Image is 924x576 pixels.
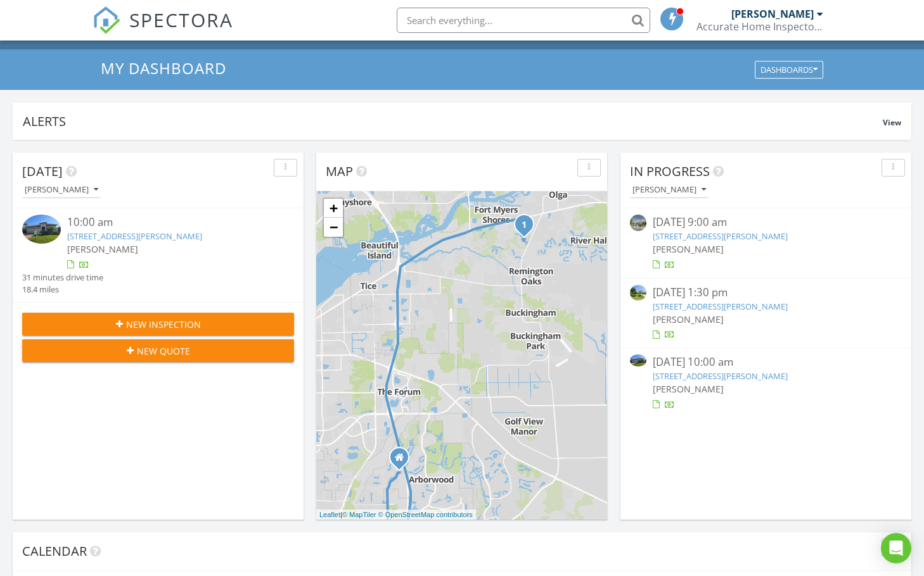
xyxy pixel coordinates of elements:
input: Search everything... [397,8,650,33]
a: Zoom in [324,199,343,218]
img: The Best Home Inspection Software - Spectora [93,6,120,34]
div: [DATE] 10:00 am [653,354,880,370]
div: 13840 Woodhaven Cir, Fort Myers, FL 33905 [524,224,532,232]
a: © MapTiler [342,511,376,518]
a: Leaflet [319,511,340,518]
div: 10:00 am [67,215,271,230]
div: [PERSON_NAME] [632,185,706,194]
div: [PERSON_NAME] [731,8,814,20]
span: [PERSON_NAME] [653,313,724,325]
button: [PERSON_NAME] [630,182,709,199]
span: My Dashboard [101,58,226,78]
div: [DATE] 9:00 am [653,215,880,230]
a: SPECTORA [93,17,233,44]
span: In Progress [630,163,710,180]
a: 10:00 am [STREET_ADDRESS][PERSON_NAME] [PERSON_NAME] 31 minutes drive time 18.4 miles [22,215,294,296]
span: [PERSON_NAME] [653,383,724,395]
a: [STREET_ADDRESS][PERSON_NAME] [67,230,202,242]
a: Zoom out [324,218,343,237]
span: New Inspection [126,318,201,331]
img: 9356663%2Fcover_photos%2FoRIyB4HeUCvQKCC13eyV%2Fsmall.jpg [22,215,61,244]
span: [PERSON_NAME] [67,243,138,255]
div: Alerts [23,113,883,130]
a: [DATE] 9:00 am [STREET_ADDRESS][PERSON_NAME] [PERSON_NAME] [630,215,902,271]
div: [DATE] 1:30 pm [653,285,880,301]
span: SPECTORA [129,6,233,33]
button: Dashboards [755,61,823,79]
span: View [883,117,901,128]
button: New Quote [22,339,294,362]
img: streetview [630,285,646,301]
button: [PERSON_NAME] [22,182,101,199]
a: [STREET_ADDRESS][PERSON_NAME] [653,301,788,312]
div: 9528 River Otter Drive, Fort Myers FL 33912 [399,457,407,465]
i: 1 [522,221,527,230]
img: streetview [630,215,646,231]
span: [DATE] [22,163,63,180]
a: [DATE] 10:00 am [STREET_ADDRESS][PERSON_NAME] [PERSON_NAME] [630,354,902,411]
span: [PERSON_NAME] [653,243,724,255]
img: 9356663%2Fcover_photos%2FoRIyB4HeUCvQKCC13eyV%2Fsmall.jpg [630,354,646,366]
span: Calendar [22,542,87,560]
a: [DATE] 1:30 pm [STREET_ADDRESS][PERSON_NAME] [PERSON_NAME] [630,285,902,341]
button: New Inspection [22,313,294,335]
div: Accurate Home Inspectors of Florida [696,20,823,33]
div: [PERSON_NAME] [25,185,98,194]
div: Dashboards [760,66,818,75]
div: 18.4 miles [22,284,103,296]
a: [STREET_ADDRESS][PERSON_NAME] [653,230,788,242]
div: | [316,510,476,520]
div: Open Intercom Messenger [881,533,911,563]
a: [STREET_ADDRESS][PERSON_NAME] [653,370,788,382]
span: Map [326,163,353,180]
span: New Quote [137,344,190,358]
div: 31 minutes drive time [22,272,103,284]
a: © OpenStreetMap contributors [378,511,473,518]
